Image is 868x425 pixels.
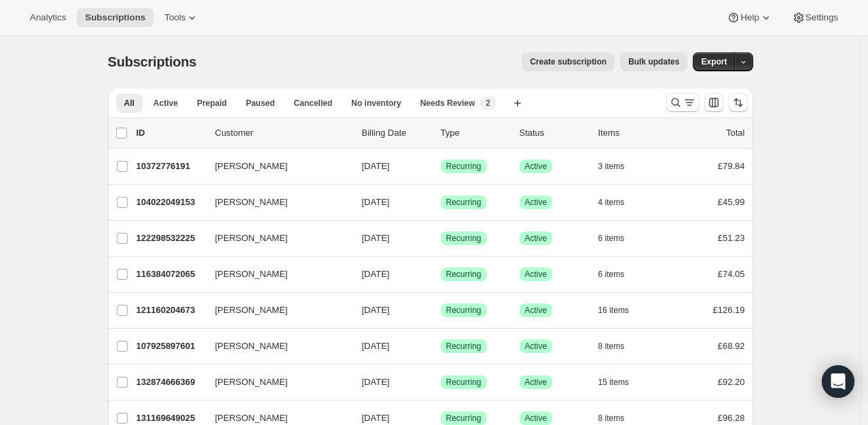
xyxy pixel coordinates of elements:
[784,8,846,27] button: Settings
[525,197,547,208] span: Active
[215,411,288,425] span: [PERSON_NAME]
[718,161,745,171] span: £79.84
[215,303,288,317] span: [PERSON_NAME]
[215,160,288,173] span: [PERSON_NAME]
[30,12,66,23] span: Analytics
[729,93,748,112] button: Sort the results
[246,98,275,109] span: Paused
[362,233,390,243] span: [DATE]
[525,269,547,280] span: Active
[77,8,153,27] button: Subscriptions
[598,161,625,172] span: 3 items
[598,305,629,316] span: 16 items
[598,269,625,280] span: 6 items
[362,269,390,279] span: [DATE]
[525,413,547,424] span: Active
[525,305,547,316] span: Active
[718,413,745,423] span: £96.28
[137,160,204,173] p: 10372776191
[598,126,666,140] div: Items
[525,233,547,244] span: Active
[446,161,482,172] span: Recurring
[446,305,482,316] span: Recurring
[156,8,207,27] button: Tools
[362,413,390,423] span: [DATE]
[718,197,745,207] span: £45.99
[507,94,528,113] button: Create new view
[598,265,640,284] button: 6 items
[362,305,390,315] span: [DATE]
[137,375,204,389] p: 132874666369
[713,305,745,315] span: £126.19
[294,98,333,109] span: Cancelled
[137,267,204,281] p: 116384072065
[137,229,745,248] div: 122298532225[PERSON_NAME][DATE]SuccessRecurringSuccessActive6 items£51.23
[446,269,482,280] span: Recurring
[207,227,343,249] button: [PERSON_NAME]
[207,299,343,321] button: [PERSON_NAME]
[207,335,343,357] button: [PERSON_NAME]
[598,341,625,352] span: 8 items
[666,93,699,112] button: Search and filter results
[718,377,745,387] span: £92.20
[137,193,745,212] div: 104022049153[PERSON_NAME][DATE]SuccessRecurringSuccessActive4 items£45.99
[137,265,745,284] div: 116384072065[PERSON_NAME][DATE]SuccessRecurringSuccessActive6 items£74.05
[704,93,723,112] button: Customize table column order and visibility
[362,341,390,351] span: [DATE]
[530,56,607,67] span: Create subscription
[207,263,343,285] button: [PERSON_NAME]
[207,155,343,177] button: [PERSON_NAME]
[719,8,780,27] button: Help
[362,377,390,387] span: [DATE]
[598,157,640,176] button: 3 items
[362,126,430,140] p: Billing Date
[137,301,745,320] div: 121160204673[PERSON_NAME][DATE]SuccessRecurringSuccessActive16 items£126.19
[822,365,854,398] div: Open Intercom Messenger
[598,373,644,392] button: 15 items
[137,196,204,209] p: 104022049153
[215,196,288,209] span: [PERSON_NAME]
[525,341,547,352] span: Active
[486,98,490,109] span: 2
[446,413,482,424] span: Recurring
[197,98,227,109] span: Prepaid
[598,413,625,424] span: 8 items
[137,126,745,140] div: IDCustomerBilling DateTypeStatusItemsTotal
[598,193,640,212] button: 4 items
[598,233,625,244] span: 6 items
[628,56,679,67] span: Bulk updates
[153,98,178,109] span: Active
[718,269,745,279] span: £74.05
[137,126,204,140] p: ID
[137,232,204,245] p: 122298532225
[124,98,134,109] span: All
[215,232,288,245] span: [PERSON_NAME]
[726,126,744,140] p: Total
[420,98,475,109] span: Needs Review
[85,12,145,23] span: Subscriptions
[598,337,640,356] button: 8 items
[164,12,185,23] span: Tools
[718,341,745,351] span: £68.92
[598,377,629,388] span: 15 items
[362,197,390,207] span: [DATE]
[806,12,838,23] span: Settings
[446,197,482,208] span: Recurring
[207,191,343,213] button: [PERSON_NAME]
[718,233,745,243] span: £51.23
[22,8,74,27] button: Analytics
[215,375,288,389] span: [PERSON_NAME]
[701,56,727,67] span: Export
[441,126,509,140] div: Type
[446,341,482,352] span: Recurring
[137,157,745,176] div: 10372776191[PERSON_NAME][DATE]SuccessRecurringSuccessActive3 items£79.84
[362,161,390,171] span: [DATE]
[525,161,547,172] span: Active
[137,337,745,356] div: 107925897601[PERSON_NAME][DATE]SuccessRecurringSuccessActive8 items£68.92
[137,373,745,392] div: 132874666369[PERSON_NAME][DATE]SuccessRecurringSuccessActive15 items£92.20
[598,197,625,208] span: 4 items
[215,126,351,140] p: Customer
[598,301,644,320] button: 16 items
[137,303,204,317] p: 121160204673
[620,52,687,71] button: Bulk updates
